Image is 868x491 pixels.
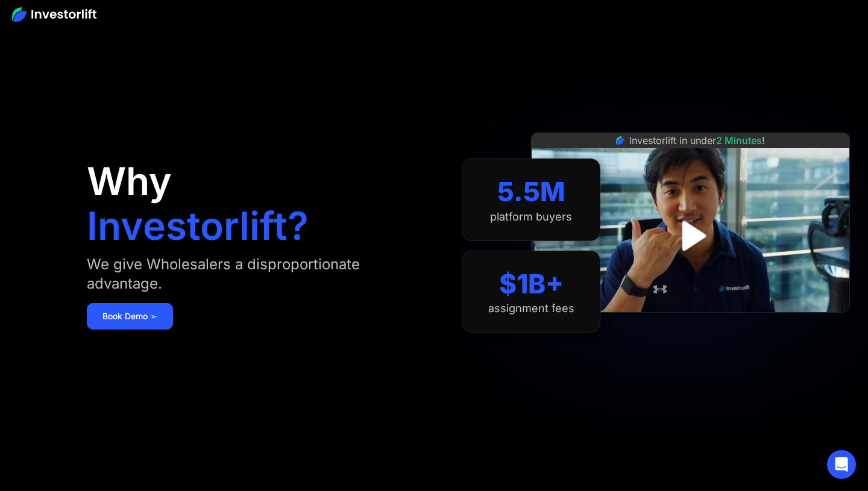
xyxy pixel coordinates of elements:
[629,133,765,148] div: Investorlift in under !
[87,162,172,201] h1: Why
[490,210,572,224] div: platform buyers
[87,303,173,330] a: Book Demo ➢
[716,134,762,146] span: 2 Minutes
[499,268,564,300] div: $1B+
[600,319,781,333] iframe: Customer reviews powered by Trustpilot
[497,176,565,208] div: 5.5M
[827,450,856,479] div: Open Intercom Messenger
[488,302,574,315] div: assignment fees
[87,207,309,245] h1: Investorlift?
[664,209,717,263] a: open lightbox
[87,255,395,293] div: We give Wholesalers a disproportionate advantage.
